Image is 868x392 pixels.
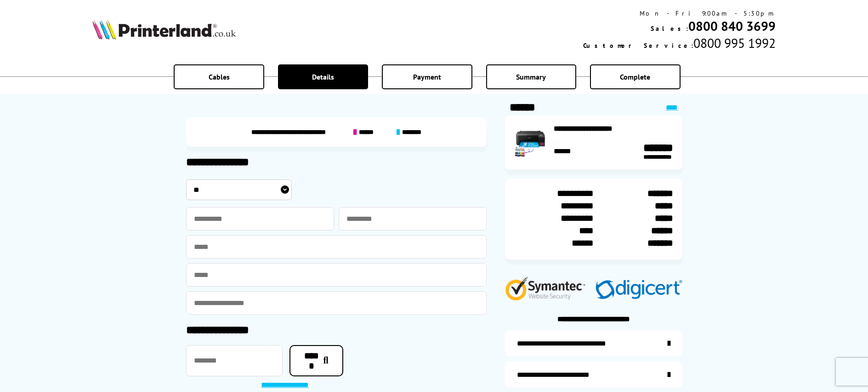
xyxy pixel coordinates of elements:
[516,72,546,81] span: Summary
[312,72,334,81] span: Details
[651,24,688,33] span: Sales:
[620,72,650,81] span: Complete
[505,362,682,387] a: items-arrive
[505,330,682,356] a: additional-ink
[583,9,776,17] div: Mon - Fri 9:00am - 5:30pm
[688,17,776,35] a: 0800 840 3699
[92,19,236,40] img: Printerland Logo
[583,41,693,50] span: Customer Service:
[693,35,776,52] span: 0800 995 1992
[209,72,230,81] span: Cables
[413,72,441,81] span: Payment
